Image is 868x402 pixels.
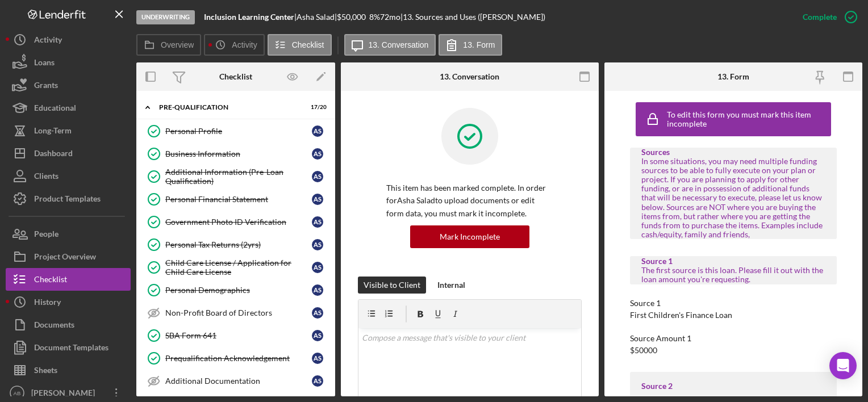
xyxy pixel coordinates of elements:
[400,12,545,22] div: | 13. Sources and Uses ([PERSON_NAME])
[165,286,312,295] div: Personal Demographics
[142,347,329,370] a: Prequalification AcknowledgementAS
[312,330,323,341] div: A S
[312,307,323,319] div: A S
[312,239,323,250] div: A S
[641,382,825,391] div: Source 2
[630,299,836,308] div: Source 1
[34,291,61,316] div: History
[142,256,329,279] a: Child Care License / Application for Child Care LicenseAS
[437,277,465,294] div: Internal
[165,149,312,158] div: Business Information
[14,390,21,396] text: AB
[142,165,329,188] a: Additional Information (Pre-Loan Qualification)AS
[364,277,420,294] div: Visible to Client
[6,336,131,359] button: Document Templates
[6,313,131,336] button: Documents
[6,245,131,268] button: Project Overview
[410,225,529,248] button: Mark Incomplete
[312,262,323,273] div: A S
[165,167,312,186] div: Additional Information (Pre-Loan Qualification)
[369,12,380,22] div: 8 %
[165,354,312,363] div: Prequalification Acknowledgement
[34,142,73,167] div: Dashboard
[641,148,825,157] div: Sources
[6,187,131,210] button: Product Templates
[34,28,62,54] div: Activity
[380,12,400,22] div: 72 mo
[6,291,131,313] button: History
[34,223,59,248] div: People
[159,104,298,111] div: Pre-Qualification
[6,223,131,245] button: People
[34,165,59,190] div: Clients
[34,268,67,294] div: Checklist
[6,142,131,165] button: Dashboard
[34,119,72,145] div: Long-Term
[337,12,366,22] span: $50,000
[432,277,471,294] button: Internal
[34,359,57,384] div: Sheets
[6,74,131,97] button: Grants
[165,217,312,227] div: Government Photo ID Verification
[6,359,131,382] button: Sheets
[803,6,837,28] div: Complete
[165,258,312,277] div: Child Care License / Application for Child Care License
[34,97,76,122] div: Educational
[358,277,426,294] button: Visible to Client
[165,127,312,136] div: Personal Profile
[6,28,131,51] a: Activity
[6,119,131,142] button: Long-Term
[369,40,429,49] label: 13. Conversation
[312,125,323,137] div: A S
[142,301,329,324] a: Non-Profit Board of DirectorsAS
[34,336,108,362] div: Document Templates
[165,331,312,340] div: SBA Form 641
[386,182,553,220] p: This item has been marked complete. In order for Asha Salad to upload documents or edit form data...
[165,195,312,204] div: Personal Financial Statement
[34,74,58,99] div: Grants
[136,10,195,24] div: Underwriting
[312,194,323,205] div: A S
[641,257,825,266] div: Source 1
[6,97,131,119] button: Educational
[165,376,312,386] div: Additional Documentation
[312,148,323,160] div: A S
[142,324,329,347] a: SBA Form 641AS
[142,143,329,165] a: Business InformationAS
[142,188,329,211] a: Personal Financial StatementAS
[312,375,323,387] div: A S
[312,284,323,296] div: A S
[204,12,294,22] b: Inclusion Learning Center
[630,334,836,343] div: Source Amount 1
[204,12,297,22] div: |
[34,51,55,77] div: Loans
[6,51,131,74] button: Loans
[142,120,329,143] a: Personal ProfileAS
[312,216,323,228] div: A S
[142,211,329,233] a: Government Photo ID VerificationAS
[630,346,657,355] div: $50000
[6,268,131,291] button: Checklist
[312,171,323,182] div: A S
[142,279,329,301] a: Personal DemographicsAS
[161,40,194,49] label: Overview
[630,311,732,320] div: First Children's Finance Loan
[268,34,332,56] button: Checklist
[829,352,857,379] div: Open Intercom Messenger
[165,240,312,249] div: Personal Tax Returns (2yrs)
[142,233,329,256] a: Personal Tax Returns (2yrs)AS
[142,370,329,392] a: Additional DocumentationAS
[344,34,436,56] button: 13. Conversation
[312,353,323,364] div: A S
[306,104,327,111] div: 17 / 20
